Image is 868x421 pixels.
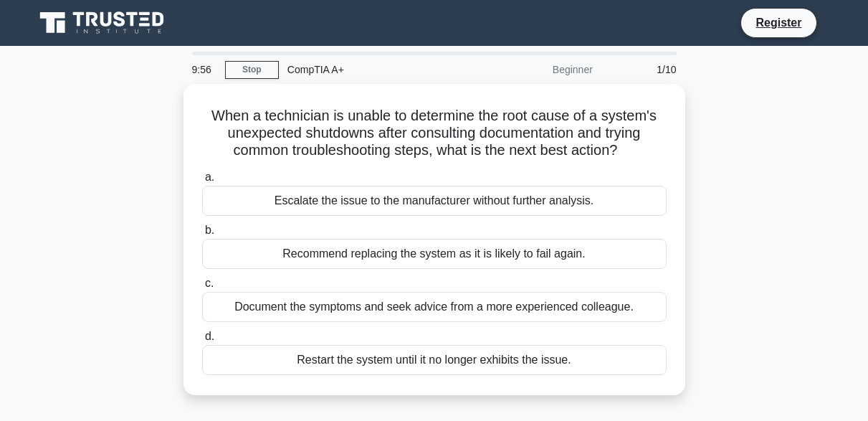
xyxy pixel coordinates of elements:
[202,239,667,269] div: Recommend replacing the system as it is likely to fail again.
[601,55,685,84] div: 1/10
[205,330,214,342] span: d.
[747,14,810,32] a: Register
[225,61,279,79] a: Stop
[202,345,667,375] div: Restart the system until it no longer exhibits the issue.
[201,107,668,160] h5: When a technician is unable to determine the root cause of a system's unexpected shutdowns after ...
[202,186,667,216] div: Escalate the issue to the manufacturer without further analysis.
[279,55,476,84] div: CompTIA A+
[183,55,225,84] div: 9:56
[202,292,667,322] div: Document the symptoms and seek advice from a more experienced colleague.
[476,55,601,84] div: Beginner
[205,171,214,183] span: a.
[205,277,214,289] span: c.
[205,224,214,236] span: b.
